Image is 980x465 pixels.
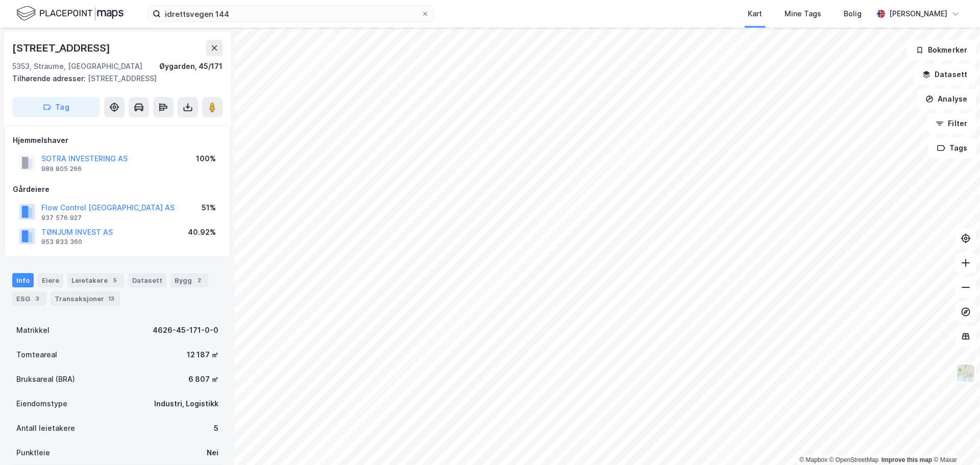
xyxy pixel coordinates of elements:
button: Tag [12,97,100,117]
div: Bolig [844,8,862,20]
div: [STREET_ADDRESS] [12,72,214,85]
img: Z [956,363,975,383]
div: Punktleie [16,447,50,459]
div: Hjemmelshaver [13,134,222,146]
div: 51% [202,202,216,214]
span: Tilhørende adresser: [12,74,88,83]
div: Eiere [38,273,63,287]
div: Info [12,273,34,287]
button: Tags [928,138,976,158]
div: Kontrollprogram for chat [929,416,980,465]
a: Improve this map [881,456,932,463]
div: Antall leietakere [16,422,75,434]
button: Filter [927,113,976,134]
div: 100% [196,153,216,165]
div: 5 [110,275,120,285]
div: Tomteareal [16,349,57,361]
div: ESG [12,291,46,306]
div: Bruksareal (BRA) [16,373,75,385]
div: [STREET_ADDRESS] [12,40,112,56]
div: 2 [194,275,204,285]
div: 5353, Straume, [GEOGRAPHIC_DATA] [12,60,142,72]
div: 989 805 266 [41,165,82,173]
div: Eiendomstype [16,398,67,410]
a: Mapbox [799,456,827,463]
div: [PERSON_NAME] [889,8,947,20]
div: Leietakere [67,273,124,287]
div: 40.92% [188,226,216,238]
div: Gårdeiere [13,183,222,195]
div: Matrikkel [16,324,50,336]
div: 4626-45-171-0-0 [153,324,218,336]
input: Søk på adresse, matrikkel, gårdeiere, leietakere eller personer [161,6,421,21]
div: 937 576 927 [41,214,82,222]
div: Industri, Logistikk [154,398,218,410]
button: Analyse [917,89,976,109]
button: Bokmerker [907,40,976,60]
div: 6 807 ㎡ [188,373,218,385]
div: 5 [214,422,218,434]
div: Kart [748,8,762,20]
div: Datasett [128,273,166,287]
button: Datasett [914,64,976,85]
div: Øygarden, 45/171 [159,60,223,72]
div: Mine Tags [785,8,821,20]
div: 13 [106,293,116,304]
a: OpenStreetMap [829,456,879,463]
img: logo.f888ab2527a4732fd821a326f86c7f29.svg [16,5,124,22]
div: 953 833 360 [41,238,82,246]
div: Transaksjoner [51,291,120,306]
iframe: Chat Widget [929,416,980,465]
div: 3 [32,293,42,304]
div: Bygg [170,273,208,287]
div: Nei [207,447,218,459]
div: 12 187 ㎡ [187,349,218,361]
